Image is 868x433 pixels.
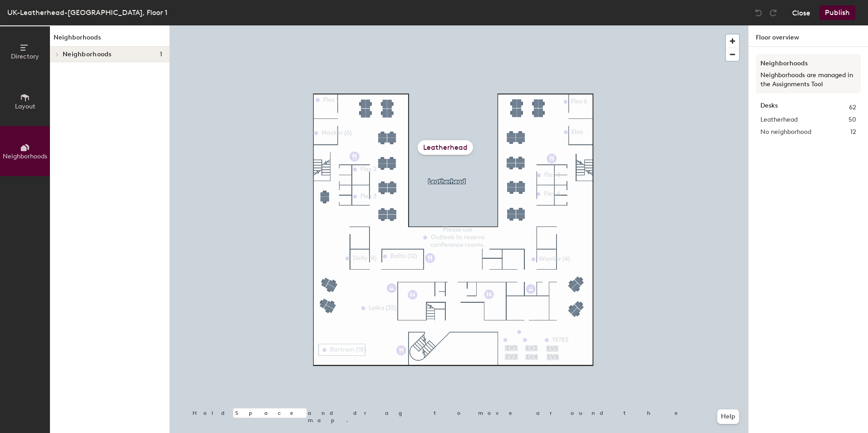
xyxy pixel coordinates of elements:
[848,115,856,125] span: 50
[7,7,168,18] div: UK-Leatherhead-[GEOGRAPHIC_DATA], Floor 1
[749,25,868,47] h1: Floor overview
[760,127,811,137] span: No neighborhood
[754,8,763,17] img: Undo
[418,140,473,155] div: Leatherhead
[792,5,810,20] button: Close
[11,53,39,60] span: Directory
[760,71,856,89] p: Neighborhoods are managed in the Assignments Tool
[15,103,35,110] span: Layout
[63,51,112,58] span: Neighborhoods
[850,127,856,137] span: 12
[819,5,855,20] button: Publish
[760,103,778,113] strong: Desks
[717,409,739,424] button: Help
[3,153,47,160] span: Neighborhoods
[160,51,162,58] span: 1
[769,8,778,17] img: Redo
[760,115,798,125] span: Leatherhead
[50,33,169,47] h1: Neighborhoods
[849,103,856,113] span: 62
[760,59,856,69] h3: Neighborhoods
